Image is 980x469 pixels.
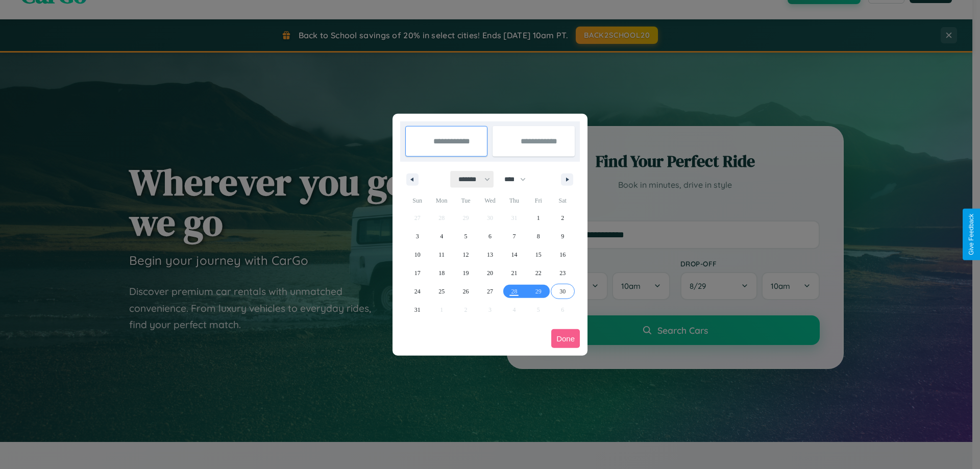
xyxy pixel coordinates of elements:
[526,264,550,282] button: 22
[511,282,517,301] span: 28
[551,209,575,227] button: 2
[438,264,445,282] span: 18
[464,227,468,245] span: 5
[502,264,526,282] button: 21
[502,282,526,301] button: 28
[526,192,550,209] span: Fri
[429,282,453,301] button: 25
[559,245,566,264] span: 16
[526,227,550,245] button: 8
[968,214,975,255] div: Give Feedback
[405,264,429,282] button: 17
[559,264,566,282] span: 23
[405,192,429,209] span: Sun
[511,245,517,264] span: 14
[502,245,526,264] button: 14
[478,282,502,301] button: 27
[405,301,429,319] button: 31
[559,282,566,301] span: 30
[561,227,564,245] span: 9
[414,264,421,282] span: 17
[454,227,478,245] button: 5
[551,245,575,264] button: 16
[478,245,502,264] button: 13
[551,264,575,282] button: 23
[535,282,542,301] span: 29
[535,264,542,282] span: 22
[454,282,478,301] button: 26
[438,245,445,264] span: 11
[551,192,575,209] span: Sat
[429,245,453,264] button: 11
[512,227,516,245] span: 7
[526,282,550,301] button: 29
[478,264,502,282] button: 20
[454,245,478,264] button: 12
[487,282,493,301] span: 27
[414,245,421,264] span: 10
[463,245,469,264] span: 12
[414,301,421,319] span: 31
[537,209,540,227] span: 1
[429,227,453,245] button: 4
[487,264,493,282] span: 20
[487,245,493,264] span: 13
[478,192,502,209] span: Wed
[551,227,575,245] button: 9
[502,192,526,209] span: Thu
[440,227,443,245] span: 4
[463,282,469,301] span: 26
[405,282,429,301] button: 24
[537,227,540,245] span: 8
[478,227,502,245] button: 6
[429,264,453,282] button: 18
[416,227,419,245] span: 3
[454,192,478,209] span: Tue
[535,245,542,264] span: 15
[488,227,492,245] span: 6
[405,227,429,245] button: 3
[526,245,550,264] button: 15
[511,264,517,282] span: 21
[526,209,550,227] button: 1
[502,227,526,245] button: 7
[405,245,429,264] button: 10
[429,192,453,209] span: Mon
[454,264,478,282] button: 19
[551,282,575,301] button: 30
[438,282,445,301] span: 25
[463,264,469,282] span: 19
[561,209,564,227] span: 2
[414,282,421,301] span: 24
[551,329,580,348] button: Done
